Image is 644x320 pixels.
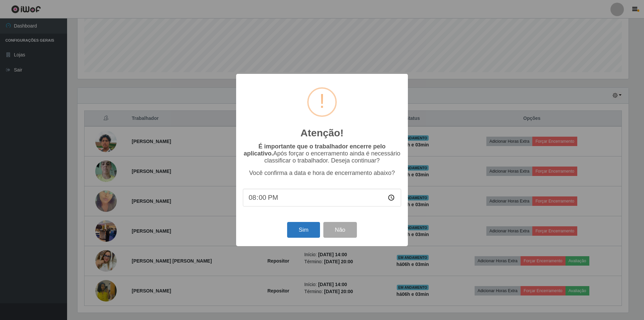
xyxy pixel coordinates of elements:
h2: Atenção! [301,127,343,139]
button: Sim [287,222,320,238]
b: É importante que o trabalhador encerre pelo aplicativo. [244,143,385,157]
p: Após forçar o encerramento ainda é necessário classificar o trabalhador. Deseja continuar? [243,143,401,164]
p: Você confirma a data e hora de encerramento abaixo? [243,170,401,177]
button: Não [323,222,357,238]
